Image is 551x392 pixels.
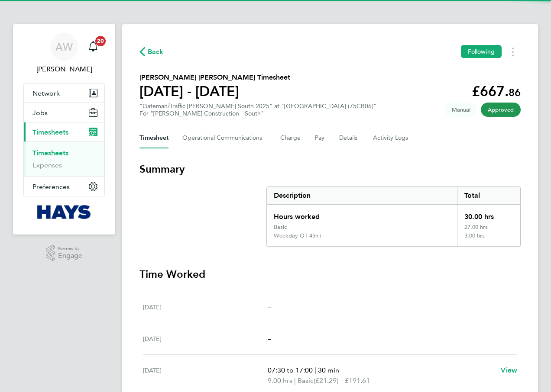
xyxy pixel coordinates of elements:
[32,161,62,169] a: Expenses
[472,83,521,100] app-decimal: £667.
[298,376,314,386] span: Basic
[24,177,104,196] button: Preferences
[468,48,495,55] span: Following
[139,103,376,117] div: "Gateman/Traffic [PERSON_NAME] South 2025" at "[GEOGRAPHIC_DATA] (75CB06)"
[143,334,268,344] div: [DATE]
[457,224,520,232] div: 27.00 hrs
[24,84,104,103] button: Network
[373,128,409,148] button: Activity Logs
[339,128,359,148] button: Details
[23,64,105,74] span: Alan Watts
[32,109,48,117] span: Jobs
[315,128,325,148] button: Pay
[267,205,457,224] div: Hours worked
[268,376,292,385] span: 9.00 hrs
[13,24,115,235] nav: Main navigation
[37,205,91,219] img: hays-logo-retina.png
[457,232,520,246] div: 3.00 hrs
[268,366,313,374] span: 07:30 to 17:00
[139,267,521,281] h3: Time Worked
[143,302,268,312] div: [DATE]
[501,365,517,376] a: View
[32,149,68,157] a: Timesheets
[268,334,271,343] span: –
[46,245,83,261] a: Powered byEngage
[274,232,322,239] div: Weekday OT 45h+
[139,72,290,83] h2: [PERSON_NAME] [PERSON_NAME] Timesheet
[58,252,82,260] span: Engage
[314,366,316,374] span: |
[274,224,287,231] div: Basic
[95,36,106,46] span: 20
[268,303,271,311] span: –
[139,110,376,117] div: For "[PERSON_NAME] Construction - South"
[139,128,169,148] button: Timesheet
[505,45,521,58] button: Timesheets Menu
[314,376,345,385] span: (£21.29) =
[148,47,164,57] span: Back
[84,33,102,61] a: 20
[318,366,339,374] span: 30 min
[32,183,70,191] span: Preferences
[457,205,520,224] div: 30.00 hrs
[345,376,370,385] span: £191.61
[501,366,517,374] span: View
[23,205,105,219] a: Go to home page
[55,41,73,52] span: AW
[32,89,60,97] span: Network
[267,187,457,204] div: Description
[280,128,301,148] button: Charge
[461,45,502,58] button: Following
[445,103,477,117] span: This timesheet was manually created.
[32,128,68,136] span: Timesheets
[266,186,521,247] div: Summary
[481,103,521,117] span: This timesheet has been approved.
[457,187,520,204] div: Total
[509,86,521,99] span: 86
[58,245,82,252] span: Powered by
[139,83,290,100] h1: [DATE] - [DATE]
[182,128,266,148] button: Operational Communications
[139,46,164,57] button: Back
[24,141,104,177] div: Timesheets
[294,376,296,385] span: |
[24,122,104,141] button: Timesheets
[139,162,521,176] h3: Summary
[24,103,104,122] button: Jobs
[23,33,105,74] a: AW[PERSON_NAME]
